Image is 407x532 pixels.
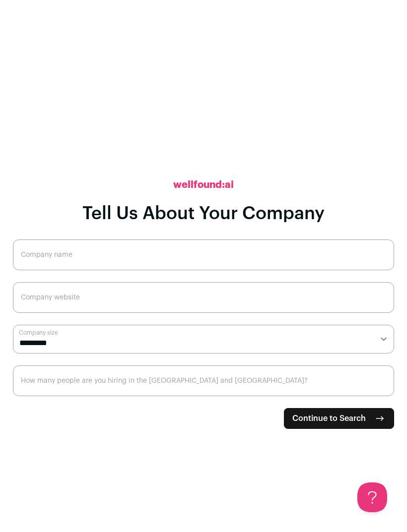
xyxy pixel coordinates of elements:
[13,282,394,313] input: Company website
[292,413,366,424] span: Continue to Search
[13,365,394,396] input: How many people are you hiring in the US and Canada?
[173,178,234,192] h2: wellfound:ai
[284,408,394,429] button: Continue to Search
[357,482,387,512] iframe: Help Scout Beacon - Open
[13,239,394,270] input: Company name
[82,204,325,224] h1: Tell Us About Your Company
